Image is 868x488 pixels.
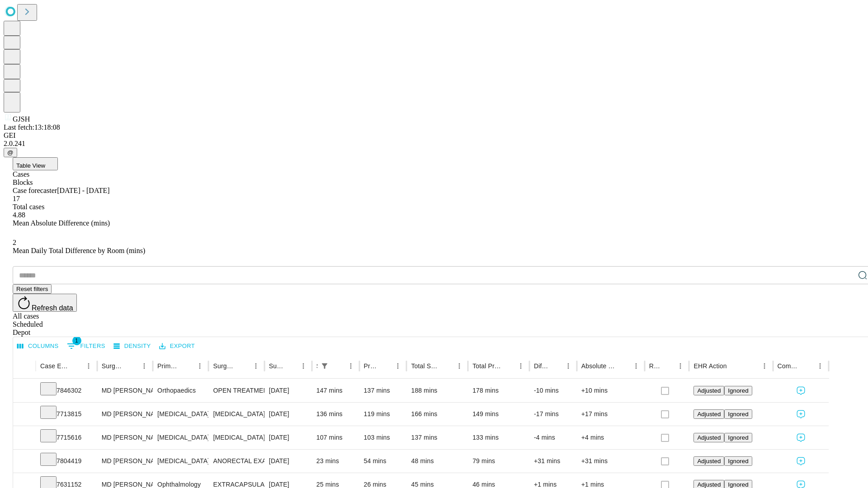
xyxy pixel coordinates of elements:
[392,360,404,372] button: Menu
[581,403,640,426] div: +17 mins
[379,360,392,372] button: Sort
[724,409,752,419] button: Ignored
[157,379,204,402] div: Orthopaedics
[364,450,402,473] div: 54 mins
[13,115,30,123] span: GJSH
[269,450,307,473] div: [DATE]
[562,360,575,372] button: Menu
[316,450,355,473] div: 23 mins
[157,403,204,426] div: [MEDICAL_DATA]
[13,211,25,219] span: 4.88
[213,362,236,370] div: Surgery Name
[697,458,721,465] span: Adjusted
[18,454,31,469] button: Expand
[661,360,674,372] button: Sort
[18,383,31,399] button: Expand
[364,403,402,426] div: 119 mins
[13,157,58,170] button: Table View
[157,362,180,370] div: Primary Service
[472,426,525,449] div: 133 mins
[16,286,48,292] span: Reset filters
[411,403,463,426] div: 166 mins
[13,239,16,246] span: 2
[549,360,562,372] button: Sort
[674,360,687,372] button: Menu
[13,247,145,254] span: Mean Daily Total Difference by Room (mins)
[814,360,826,372] button: Menu
[693,386,724,395] button: Adjusted
[728,360,741,372] button: Sort
[15,339,61,353] button: Select columns
[724,433,752,442] button: Ignored
[440,360,453,372] button: Sort
[269,362,283,370] div: Surgery Date
[16,162,45,169] span: Table View
[502,360,514,372] button: Sort
[40,379,93,402] div: 7846302
[364,362,378,370] div: Predicted In Room Duration
[758,360,771,372] button: Menu
[364,379,402,402] div: 137 mins
[697,481,721,488] span: Adjusted
[157,339,197,353] button: Export
[581,426,640,449] div: +4 mins
[693,409,724,419] button: Adjusted
[4,140,864,148] div: 2.0.241
[284,360,297,372] button: Sort
[472,379,525,402] div: 178 mins
[411,450,463,473] div: 48 mins
[472,362,501,370] div: Total Predicted Duration
[344,360,357,372] button: Menu
[801,360,814,372] button: Sort
[724,386,752,395] button: Ignored
[269,426,307,449] div: [DATE]
[534,426,572,449] div: -4 mins
[213,379,259,402] div: OPEN TREATMENT [MEDICAL_DATA]
[13,294,77,312] button: Refresh data
[316,379,355,402] div: 147 mins
[316,426,355,449] div: 107 mins
[332,360,344,372] button: Sort
[728,458,748,465] span: Ignored
[617,360,630,372] button: Sort
[40,426,93,449] div: 7715616
[318,360,331,372] div: 1 active filter
[472,403,525,426] div: 149 mins
[125,360,138,372] button: Sort
[318,360,331,372] button: Show filters
[534,403,572,426] div: -17 mins
[4,131,864,140] div: GEI
[581,362,616,370] div: Absolute Difference
[40,362,69,370] div: Case Epic Id
[581,450,640,473] div: +31 mins
[728,411,748,418] span: Ignored
[697,387,721,394] span: Adjusted
[32,304,73,312] span: Refresh data
[40,450,93,473] div: 7804419
[102,362,124,370] div: Surgeon Name
[4,148,17,157] button: @
[728,434,748,441] span: Ignored
[453,360,466,372] button: Menu
[534,379,572,402] div: -10 mins
[728,387,748,394] span: Ignored
[13,187,57,194] span: Case forecaster
[82,360,95,372] button: Menu
[102,379,148,402] div: MD [PERSON_NAME] [PERSON_NAME]
[724,456,752,466] button: Ignored
[138,360,151,372] button: Menu
[269,379,307,402] div: [DATE]
[213,450,259,473] div: ANORECTAL EXAM UNDER ANESTHESIA
[181,360,193,372] button: Sort
[57,187,109,194] span: [DATE] - [DATE]
[316,362,317,370] div: Scheduled In Room Duration
[269,403,307,426] div: [DATE]
[102,403,148,426] div: MD [PERSON_NAME]
[649,362,661,370] div: Resolved in EHR
[472,450,525,473] div: 79 mins
[697,411,721,418] span: Adjusted
[237,360,250,372] button: Sort
[40,403,93,426] div: 7713815
[7,149,14,156] span: @
[70,360,82,372] button: Sort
